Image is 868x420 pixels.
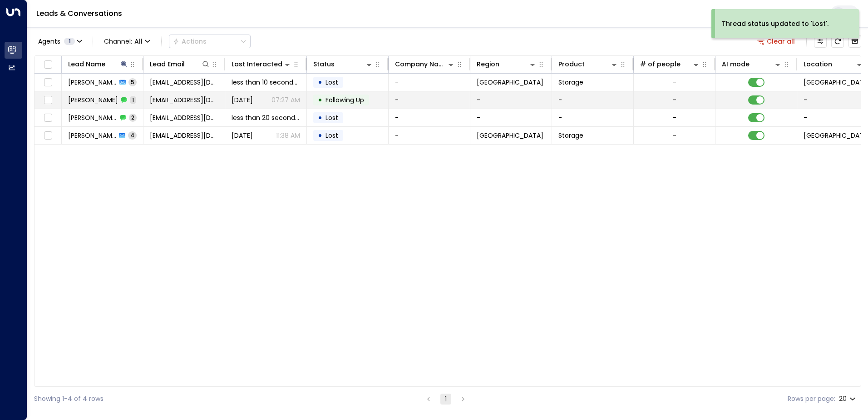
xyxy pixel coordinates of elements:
[673,95,676,105] div: -
[150,78,218,87] span: areesha.u.m0@gmail.com
[477,78,543,87] span: Berkshire
[839,392,858,405] div: 20
[558,78,583,87] span: Storage
[804,59,832,70] div: Location
[150,59,210,70] div: Lead Email
[673,78,676,87] div: -
[150,131,218,140] span: sales@bluewear.co.uk
[318,92,322,108] div: •
[42,59,54,70] span: Toggle select all
[552,91,634,109] td: -
[42,95,54,106] span: Toggle select row
[150,59,185,70] div: Lead Email
[150,95,218,105] span: areesha.u.m0@gmail.com
[470,109,552,126] td: -
[558,59,619,70] div: Product
[271,95,300,105] p: 07:27 AM
[477,59,537,70] div: Region
[173,37,207,45] div: Actions
[128,131,137,139] span: 4
[232,78,300,87] span: less than 10 seconds ago
[276,131,300,140] p: 11:38 AM
[477,59,499,70] div: Region
[128,78,137,86] span: 5
[722,19,829,29] div: Thread status updated to 'Lost'.
[232,131,253,140] span: Sep 27, 2025
[325,113,338,122] span: Lost
[640,59,681,70] div: # of people
[389,91,470,109] td: -
[100,35,154,48] span: Channel:
[68,113,117,122] span: Usman Khaliq
[318,75,322,90] div: •
[788,394,835,404] label: Rows per page:
[100,35,154,48] button: Channel:All
[68,59,105,70] div: Lead Name
[34,394,104,404] div: Showing 1-4 of 4 rows
[389,74,470,91] td: -
[38,38,60,45] span: Agents
[34,35,85,48] button: Agents1
[318,128,322,143] div: •
[673,131,676,140] div: -
[558,59,585,70] div: Product
[325,95,364,105] span: Following Up
[150,113,218,122] span: sales@bluewear.co.uk
[395,59,455,70] div: Company Name
[313,59,374,70] div: Status
[558,131,583,140] span: Storage
[395,59,446,70] div: Company Name
[129,114,137,121] span: 2
[552,109,634,126] td: -
[640,59,700,70] div: # of people
[42,112,54,124] span: Toggle select row
[134,38,143,45] span: All
[68,95,118,105] span: Usman Khaliq
[423,393,469,405] nav: pagination navigation
[64,38,75,45] span: 1
[722,59,782,70] div: AI mode
[68,131,116,140] span: Usman Khaliq
[318,110,322,125] div: •
[42,77,54,88] span: Toggle select row
[325,131,338,140] span: Lost
[232,59,292,70] div: Last Interacted
[313,59,335,70] div: Status
[325,78,338,87] span: Lost
[232,95,253,105] span: Yesterday
[389,127,470,144] td: -
[68,78,117,87] span: Usman Khaliq
[130,96,136,104] span: 1
[804,59,864,70] div: Location
[42,130,54,141] span: Toggle select row
[36,8,122,19] a: Leads & Conversations
[673,113,676,122] div: -
[722,59,750,70] div: AI mode
[232,59,282,70] div: Last Interacted
[169,35,251,48] div: Button group with a nested menu
[232,113,300,122] span: less than 20 seconds ago
[477,131,543,140] span: Berkshire
[68,59,128,70] div: Lead Name
[169,35,251,48] button: Actions
[440,394,451,405] button: page 1
[470,91,552,109] td: -
[389,109,470,126] td: -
